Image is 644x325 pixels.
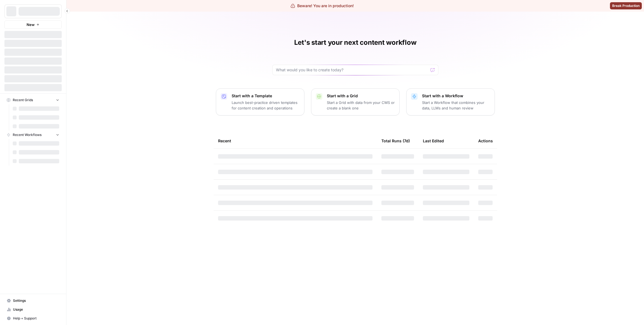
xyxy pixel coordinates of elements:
[4,314,62,323] button: Help + Support
[4,305,62,314] a: Usage
[13,316,59,321] span: Help + Support
[4,20,62,29] button: New
[27,22,35,27] span: New
[13,98,33,103] span: Recent Grids
[13,298,59,303] span: Settings
[610,2,642,9] button: Break Production
[381,133,410,148] div: Total Runs (7d)
[311,88,400,116] button: Start with a GridStart a Grid with data from your CMS or create a blank one
[218,133,373,148] div: Recent
[13,307,59,312] span: Usage
[232,93,300,99] p: Start with a Template
[276,67,428,73] input: What would you like to create today?
[4,96,62,104] button: Recent Grids
[422,93,490,99] p: Start with a Workflow
[13,132,42,137] span: Recent Workflows
[327,100,395,111] p: Start a Grid with data from your CMS or create a blank one
[291,3,354,9] div: Beware! You are in production!
[327,93,395,99] p: Start with a Grid
[216,88,304,116] button: Start with a TemplateLaunch best-practice driven templates for content creation and operations
[612,3,640,8] span: Break Production
[232,100,300,111] p: Launch best-practice driven templates for content creation and operations
[478,133,493,148] div: Actions
[4,296,62,305] a: Settings
[4,131,62,139] button: Recent Workflows
[422,100,490,111] p: Start a Workflow that combines your data, LLMs and human review
[406,88,495,116] button: Start with a WorkflowStart a Workflow that combines your data, LLMs and human review
[423,133,444,148] div: Last Edited
[294,38,417,47] h1: Let's start your next content workflow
